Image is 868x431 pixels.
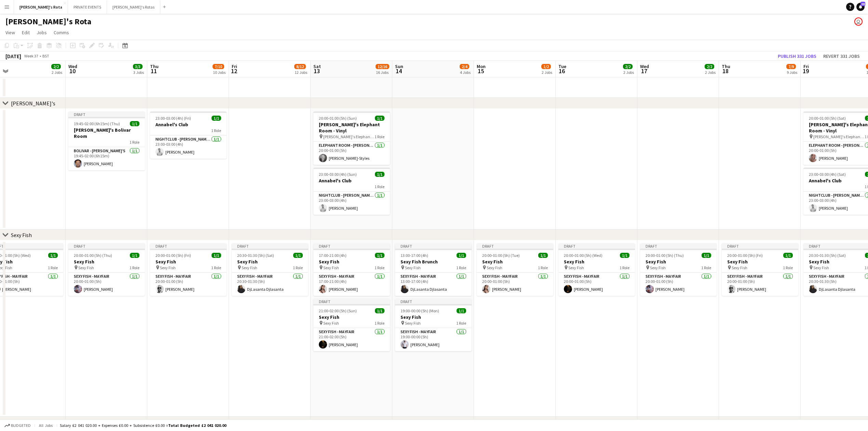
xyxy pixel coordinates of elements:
[786,64,796,69] span: 7/9
[293,265,303,270] span: 1 Role
[5,53,21,60] div: [DATE]
[477,243,553,296] div: Draft20:00-01:00 (5h) (Tue)1/1Sexy Fish Sexy Fish1 RoleSEXY FISH - MAYFAIR1/120:00-01:00 (5h)[PER...
[477,243,553,249] div: Draft
[168,423,226,428] span: Total Budgeted £2 041 020.00
[149,67,159,75] span: 11
[160,265,176,270] span: Sexy Fish
[809,116,846,121] span: 20:00-01:00 (5h) (Sat)
[457,253,466,258] span: 1/1
[639,67,649,75] span: 17
[133,64,143,69] span: 3/3
[640,273,717,296] app-card-role: SEXY FISH - MAYFAIR1/120:00-01:00 (5h)[PERSON_NAME]
[68,127,145,139] h3: [PERSON_NAME]'s Bolivar Room
[809,253,846,258] span: 20:30-01:30 (5h) (Sat)
[375,134,384,139] span: 1 Role
[395,299,472,304] div: Draft
[702,253,711,258] span: 1/1
[558,63,566,69] span: Tue
[375,184,384,189] span: 1 Role
[68,243,145,249] div: Draft
[319,253,347,258] span: 17:00-21:00 (4h)
[54,29,69,36] span: Comms
[620,265,629,270] span: 1 Role
[395,328,472,351] app-card-role: SEXY FISH - MAYFAIR1/119:00-00:00 (5h)[PERSON_NAME]
[705,70,716,75] div: 2 Jobs
[68,259,145,265] h3: Sexy Fish
[5,16,91,27] h1: [PERSON_NAME]'s Rota
[375,308,384,313] span: 1/1
[74,121,120,126] span: 19:45-02:00 (6h15m) (Thu)
[19,28,32,37] a: Edit
[375,265,384,270] span: 1 Role
[640,243,717,249] div: Draft
[405,265,421,270] span: Sexy Fish
[313,121,390,134] h3: [PERSON_NAME]'s Elephant Room - Vinyl
[150,243,227,296] app-job-card: Draft20:00-01:00 (5h) (Fri)1/1Sexy Fish Sexy Fish1 RoleSEXY FISH - MAYFAIR1/120:00-01:00 (5h)[PER...
[133,70,144,75] div: 3 Jobs
[37,29,47,36] span: Jobs
[460,70,471,75] div: 4 Jobs
[48,265,58,270] span: 1 Role
[787,70,797,75] div: 9 Jobs
[375,172,384,177] span: 1/1
[376,64,389,69] span: 12/16
[482,253,520,258] span: 20:00-01:00 (5h) (Tue)
[313,243,390,249] div: Draft
[313,63,321,69] span: Sat
[620,253,629,258] span: 1/1
[640,243,717,296] div: Draft20:00-01:00 (5h) (Thu)1/1Sexy Fish Sexy Fish1 RoleSEXY FISH - MAYFAIR1/120:00-01:00 (5h)[PER...
[375,253,384,258] span: 1/1
[456,265,466,270] span: 1 Role
[650,265,666,270] span: Sexy Fish
[395,63,403,69] span: Sun
[313,328,390,351] app-card-role: SEXY FISH - MAYFAIR1/121:00-02:00 (5h)[PERSON_NAME]
[813,134,865,139] span: [PERSON_NAME]'s Elephant Room- Vinyl Set
[732,265,747,270] span: Sexy Fish
[721,67,730,75] span: 18
[375,321,384,326] span: 1 Role
[558,273,635,296] app-card-role: SEXY FISH - MAYFAIR1/120:00-01:00 (5h)[PERSON_NAME]
[11,100,55,107] div: [PERSON_NAME]'s
[395,299,472,351] div: Draft19:00-00:00 (5h) (Mon)1/1Sexy Fish Sexy Fish1 RoleSEXY FISH - MAYFAIR1/119:00-00:00 (5h)[PER...
[813,265,829,270] span: Sexy Fish
[68,273,145,296] app-card-role: SEXY FISH - MAYFAIR1/120:00-01:00 (5h)[PERSON_NAME]
[11,418,52,425] div: Lucky Cat Mayfair
[376,70,389,75] div: 16 Jobs
[68,243,145,296] app-job-card: Draft20:00-01:00 (5h) (Thu)1/1Sexy Fish Sexy Fish1 RoleSEXY FISH - MAYFAIR1/120:00-01:00 (5h)[PER...
[3,28,18,37] a: View
[48,253,58,258] span: 1/1
[802,67,809,75] span: 19
[558,243,635,296] app-job-card: Draft20:00-01:00 (5h) (Wed)1/1Sexy Fish Sexy Fish1 RoleSEXY FISH - MAYFAIR1/120:00-01:00 (5h)[PER...
[319,172,357,177] span: 23:00-03:00 (4h) (Sun)
[395,314,472,320] h3: Sexy Fish
[231,67,237,75] span: 12
[155,253,191,258] span: 20:00-01:00 (5h) (Fri)
[542,70,552,75] div: 2 Jobs
[401,308,439,313] span: 19:00-00:00 (5h) (Mon)
[538,253,548,258] span: 1/1
[395,243,472,296] app-job-card: Draft13:00-17:00 (4h)1/1Sexy Fish Brunch Sexy Fish1 RoleSEXY FISH - MAYFAIR1/113:00-17:00 (4h)DjL...
[38,423,54,428] span: All jobs
[856,3,865,11] a: 28
[701,265,711,270] span: 1 Role
[477,273,553,296] app-card-role: SEXY FISH - MAYFAIR1/120:00-01:00 (5h)[PERSON_NAME]
[211,128,221,133] span: 1 Role
[232,243,308,296] app-job-card: Draft20:30-01:30 (5h) (Sat)1/1Sexy Fish Sexy Fish1 RoleSEXY FISH - MAYFAIR1/120:30-01:30 (5h)DjLa...
[150,112,227,159] div: 23:00-03:00 (4h) (Fri)1/1Annabel's Club1 RoleNIGHTCLUB - [PERSON_NAME]'S1/123:00-03:00 (4h)[PERSO...
[74,253,112,258] span: 20:00-01:00 (5h) (Thu)
[477,259,553,265] h3: Sexy Fish
[150,259,227,265] h3: Sexy Fish
[809,172,846,177] span: 23:00-03:00 (4h) (Sat)
[130,265,139,270] span: 1 Role
[395,273,472,296] app-card-role: SEXY FISH - MAYFAIR1/113:00-17:00 (4h)DjLasanta Djlasanta
[52,70,62,75] div: 2 Jobs
[394,67,403,75] span: 14
[22,29,30,36] span: Edit
[623,64,633,69] span: 2/2
[323,134,375,139] span: [PERSON_NAME]'s Elephant Room- Vinyl Set
[130,140,139,145] span: 1 Role
[722,243,798,249] div: Draft
[557,67,566,75] span: 16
